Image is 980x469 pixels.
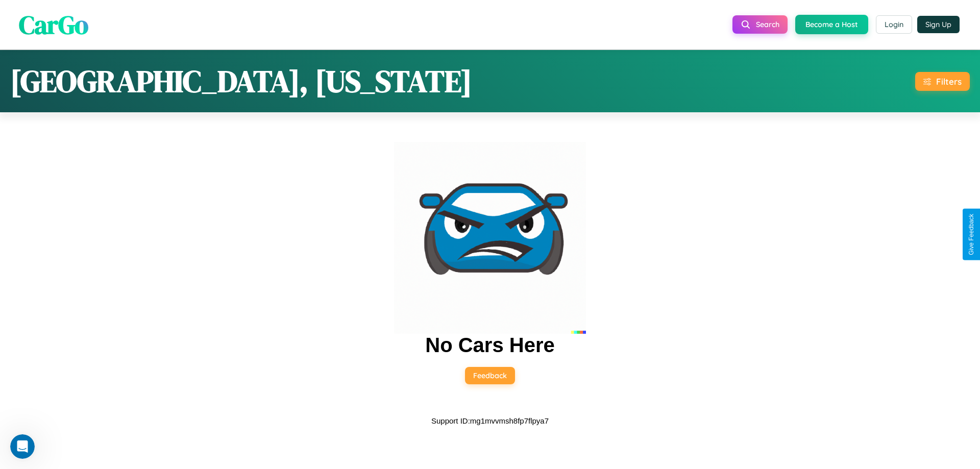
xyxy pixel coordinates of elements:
h1: [GEOGRAPHIC_DATA], [US_STATE] [10,60,472,102]
span: Search [756,20,779,29]
iframe: Intercom live chat [10,434,35,459]
button: Become a Host [795,15,868,34]
button: Search [732,15,788,34]
button: Filters [915,72,970,91]
button: Login [876,15,912,34]
div: Give Feedback [968,214,975,255]
img: car [394,142,586,334]
button: Sign Up [917,16,960,33]
div: Filters [936,76,962,87]
button: Feedback [465,367,515,384]
h2: No Cars Here [425,334,554,357]
p: Support ID: mg1mvvmsh8fp7flpya7 [431,414,549,428]
span: CarGo [19,7,88,42]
